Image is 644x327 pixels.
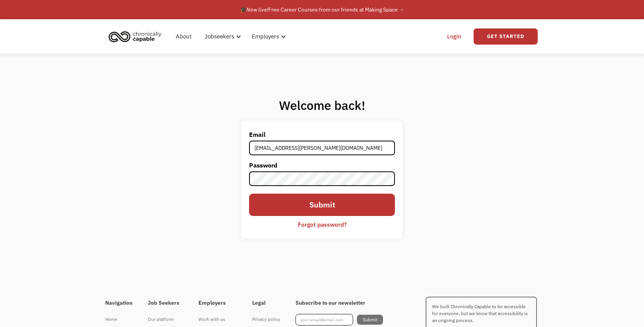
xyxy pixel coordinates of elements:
div: Home [105,315,132,324]
h1: Welcome back! [241,98,403,113]
input: john@doe.com [249,141,395,155]
label: Email [249,128,395,141]
div: Jobseekers [205,32,234,41]
input: your-email@email.com [296,314,353,325]
h4: Subscribe to our newsletter [296,300,383,307]
a: Our platform [148,314,183,325]
div: Forgot password? [298,220,347,229]
h4: Employers [198,300,237,307]
a: Home [105,314,132,325]
div: Work with us [198,315,237,324]
div: Employers [252,32,279,41]
a: About [171,24,196,49]
h4: Legal [252,300,280,307]
img: Chronically Capable logo [106,28,164,45]
a: Privacy policy [252,314,280,325]
label: Password [249,159,395,171]
h4: Navigation [105,300,132,307]
div: Privacy policy [252,315,280,324]
input: Submit [357,315,383,325]
input: Submit [249,194,395,216]
div: Our platform [148,315,183,324]
a: Forgot password? [292,218,352,231]
a: Work with us [198,314,237,325]
form: Footer Newsletter [296,314,383,325]
a: Login [443,24,466,49]
div: Jobseekers [200,24,243,49]
div: 🎓 Free Career Courses from our friends at Making Space → [240,5,404,14]
form: Email Form 2 [249,128,395,231]
em: Now live! [246,6,268,13]
h4: Job Seekers [148,300,183,307]
a: Get Started [474,28,538,45]
div: Employers [247,24,288,49]
a: home [106,28,167,45]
